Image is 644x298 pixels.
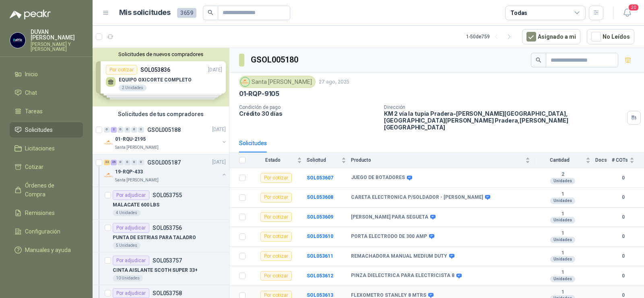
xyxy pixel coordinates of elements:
[115,177,159,183] p: Santa [PERSON_NAME]
[113,234,196,242] p: PUNTA DE ESTRIAS PARA TALADRO
[111,127,117,133] div: 2
[307,233,333,239] a: SOL053610
[113,190,149,200] div: Por adjudicar
[260,173,292,183] div: Por cotizar
[113,201,159,209] p: MALACATE 600 LBS
[251,54,299,66] h3: GSOL005180
[260,251,292,261] div: Por cotizar
[25,125,53,134] span: Solicitudes
[177,8,196,18] span: 3659
[111,160,117,165] div: 26
[612,157,628,163] span: # COTs
[351,152,535,168] th: Producto
[113,288,149,298] div: Por adjudicar
[239,90,279,98] p: 01-RQP-9105
[239,110,378,117] p: Crédito 30 días
[138,127,144,133] div: 0
[307,273,333,279] a: SOL053612
[536,57,541,63] span: search
[307,194,333,200] a: SOL053608
[113,210,140,216] div: 4 Unidades
[612,174,634,182] b: 0
[307,214,333,220] b: SOL053609
[351,253,447,260] b: REMACHADORA MANUAL MEDIUM DUTY
[25,181,75,199] span: Órdenes de Compra
[550,237,575,243] div: Unidades
[535,211,590,217] b: 1
[10,159,83,175] a: Cotizar
[239,104,378,110] p: Condición de pago
[10,178,83,202] a: Órdenes de Compra
[10,141,83,156] a: Licitaciones
[115,144,159,151] p: Santa [PERSON_NAME]
[31,42,83,52] p: [PERSON_NAME] Y [PERSON_NAME]
[96,51,226,57] button: Solicitudes de nuevos compradores
[351,194,483,201] b: CARETA ELECTRONICA P/SOLDADOR - [PERSON_NAME]
[384,104,624,110] p: Dirección
[550,198,575,204] div: Unidades
[104,138,114,148] img: Company Logo
[25,144,55,153] span: Licitaciones
[550,276,575,282] div: Unidades
[208,10,213,15] span: search
[153,225,182,231] p: SOL053756
[10,85,83,100] a: Chat
[620,6,634,20] button: 20
[307,175,333,181] b: SOL053607
[307,292,333,298] a: SOL053613
[124,127,130,133] div: 0
[10,242,83,258] a: Manuales y ayuda
[260,212,292,222] div: Por cotizar
[25,163,43,171] span: Cotizar
[466,30,516,43] div: 1 - 50 de 759
[93,252,229,285] a: Por adjudicarSOL053757CINTA AISLANTE SCOTH SUPER 33+10 Unidades
[104,171,114,180] img: Company Logo
[535,157,584,163] span: Cantidad
[119,7,171,19] h1: Mis solicitudes
[307,152,351,168] th: Solicitud
[153,290,182,296] p: SOL053758
[307,157,340,163] span: Solicitud
[550,217,575,223] div: Unidades
[535,152,595,168] th: Cantidad
[250,152,307,168] th: Estado
[25,227,60,236] span: Configuración
[93,106,229,122] div: Solicitudes de tus compradores
[535,289,590,296] b: 1
[522,29,580,44] button: Asignado a mi
[241,77,250,86] img: Company Logo
[93,48,229,106] div: Solicitudes de nuevos compradoresPor cotizarSOL053836[DATE] EQUIPO OXICORTE COMPLETO2 UnidadesPor...
[113,256,149,265] div: Por adjudicar
[131,160,137,165] div: 0
[93,187,229,220] a: Por adjudicarSOL053755MALACATE 600 LBS4 Unidades
[93,220,229,252] a: Por adjudicarSOL053756PUNTA DE ESTRIAS PARA TALADRO5 Unidades
[612,152,644,168] th: # COTs
[153,258,182,263] p: SOL053757
[307,253,333,259] a: SOL053611
[535,269,590,276] b: 1
[113,275,143,281] div: 10 Unidades
[351,175,405,181] b: JUEGO DE BOTADORES
[212,126,226,134] p: [DATE]
[147,127,181,133] p: GSOL005188
[612,213,634,221] b: 0
[260,232,292,242] div: Por cotizar
[535,171,590,178] b: 2
[138,160,144,165] div: 0
[10,67,83,82] a: Inicio
[131,127,137,133] div: 0
[113,242,140,249] div: 5 Unidades
[535,250,590,256] b: 1
[115,169,143,176] p: 19-RQP-433
[25,208,55,217] span: Remisiones
[104,158,227,183] a: 22 26 0 0 0 0 GSOL005187[DATE] Company Logo19-RQP-433Santa [PERSON_NAME]
[10,10,51,19] img: Logo peakr
[351,214,428,221] b: [PERSON_NAME] PARA SEGUETA
[239,139,267,148] div: Solicitudes
[319,78,349,86] p: 27 ago, 2025
[118,160,124,165] div: 0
